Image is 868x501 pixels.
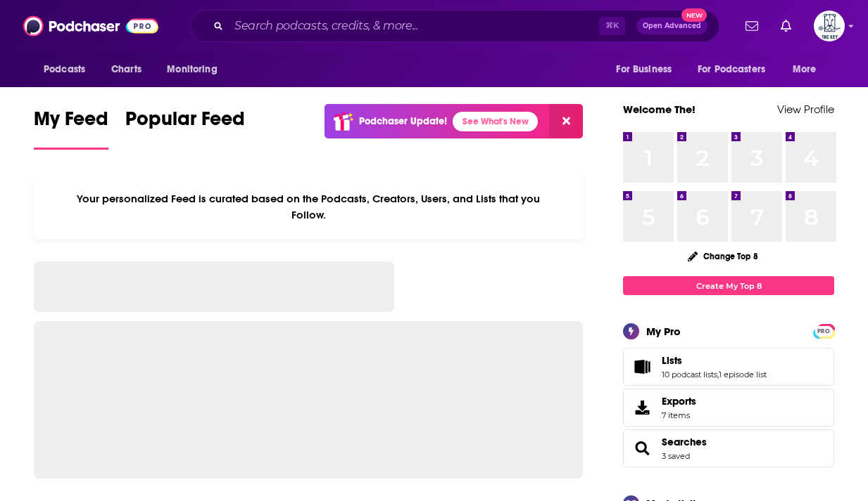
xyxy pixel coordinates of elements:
a: Exports [623,389,834,427]
a: Charts [102,56,150,83]
span: New [681,8,707,22]
a: Create My Top 8 [623,276,834,295]
span: Lists [623,348,834,386]
img: User Profile [814,11,845,41]
a: Show notifications dropdown [740,14,764,38]
a: View Profile [777,103,834,116]
input: Search podcasts, credits, & more... [229,15,599,37]
div: Search podcasts, credits, & more... [190,10,719,42]
span: Exports [662,395,696,408]
img: Podchaser - Follow, Share and Rate Podcasts [23,13,158,39]
span: My Feed [34,107,108,139]
div: My Pro [646,325,681,338]
span: Charts [111,60,141,79]
span: ⌘ K [599,17,625,35]
span: For Podcasters [698,60,765,79]
a: Welcome The! [623,103,696,116]
a: Lists [628,357,656,377]
a: 10 podcast lists [662,370,717,379]
button: Change Top 8 [679,247,767,265]
span: Logged in as TheKeyPR [814,11,845,41]
button: Show profile menu [814,11,845,41]
span: Lists [662,354,682,367]
button: open menu [606,56,689,83]
a: PRO [815,325,832,336]
span: Searches [623,429,834,467]
a: 1 episode list [719,370,767,379]
button: open menu [157,56,235,83]
span: , [717,370,719,379]
span: PRO [815,326,832,337]
a: Popular Feed [125,107,245,150]
span: Open Advanced [643,22,701,30]
button: open menu [688,56,786,83]
span: For Business [616,60,672,79]
p: Podchaser Update! [359,115,447,127]
span: More [793,60,817,79]
span: Podcasts [44,60,85,79]
span: Monitoring [167,60,217,79]
a: My Feed [34,107,108,150]
span: 7 items [662,410,696,420]
a: Lists [662,354,767,367]
button: open menu [783,56,834,83]
span: Popular Feed [125,107,245,139]
button: Open AdvancedNew [636,18,707,34]
a: 3 saved [662,451,690,461]
div: Your personalized Feed is curated based on the Podcasts, Creators, Users, and Lists that you Follow. [34,175,583,239]
a: Show notifications dropdown [775,14,797,38]
span: Exports [628,398,656,417]
a: Searches [662,436,707,448]
a: Searches [628,438,656,458]
a: See What's New [453,112,538,131]
button: open menu [34,56,103,83]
